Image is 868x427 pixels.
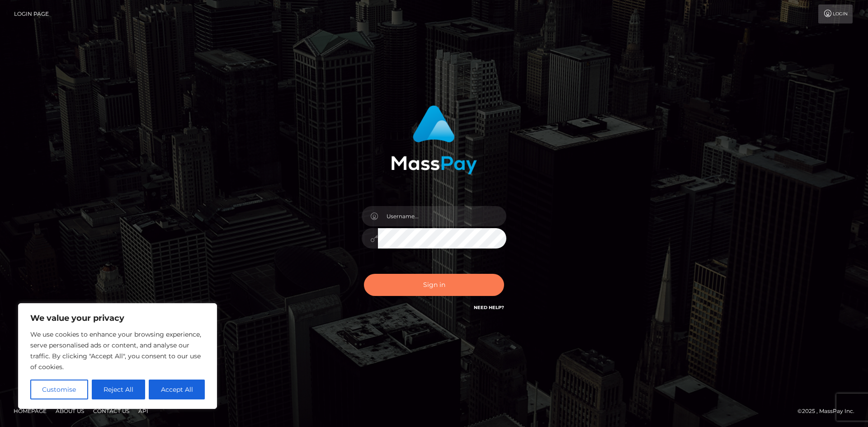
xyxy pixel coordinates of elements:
[92,380,146,399] button: Reject All
[135,404,152,418] a: API
[90,404,133,418] a: Contact Us
[30,380,88,399] button: Customise
[30,313,205,324] p: We value your privacy
[18,303,217,409] div: We value your privacy
[30,329,205,372] p: We use cookies to enhance your browsing experience, serve personalised ads or content, and analys...
[474,305,504,310] a: Need Help?
[52,404,88,418] a: About Us
[14,5,49,23] a: Login Page
[10,404,50,418] a: Homepage
[149,380,205,399] button: Accept All
[364,274,504,296] button: Sign in
[797,406,861,416] div: © 2025 , MassPay Inc.
[818,5,853,23] a: Login
[391,105,477,174] img: MassPay Login
[378,206,506,226] input: Username...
